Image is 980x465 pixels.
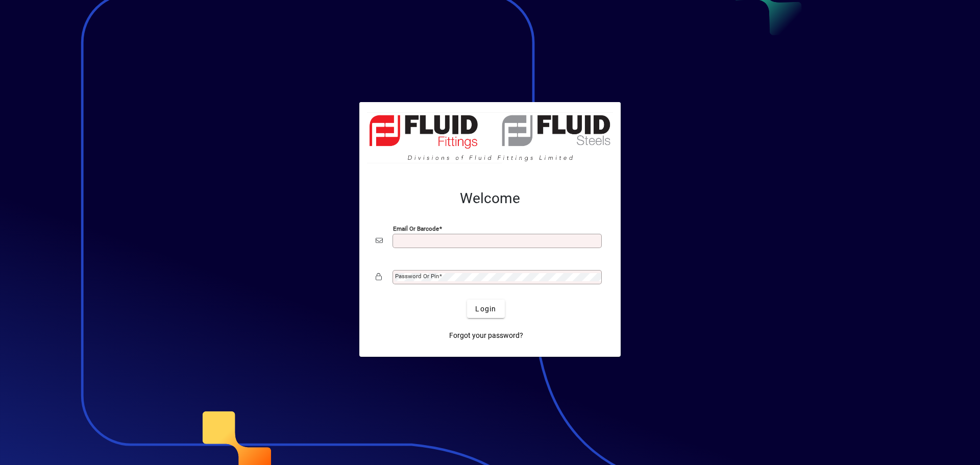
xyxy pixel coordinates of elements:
mat-label: Email or Barcode [393,225,439,232]
span: Forgot your password? [449,330,523,341]
mat-label: Password or Pin [395,273,439,280]
button: Login [467,300,504,318]
a: Forgot your password? [445,326,527,345]
span: Login [475,304,496,314]
h2: Welcome [376,190,604,207]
